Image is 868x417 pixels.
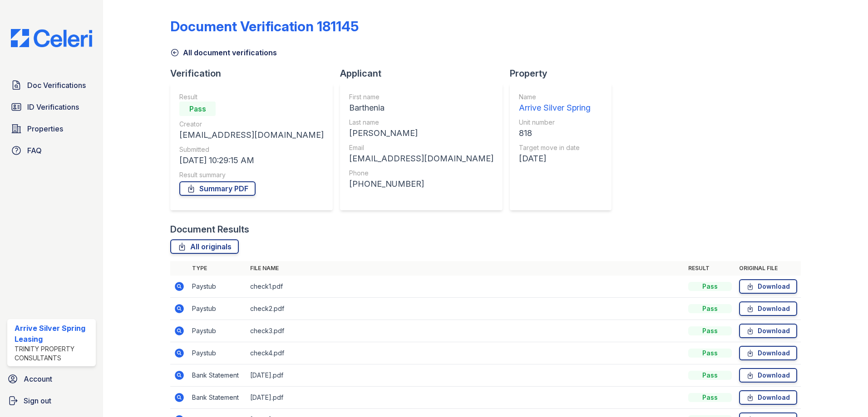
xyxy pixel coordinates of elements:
a: Download [739,368,797,383]
div: [EMAIL_ADDRESS][DOMAIN_NAME] [179,129,324,141]
a: ID Verifications [7,98,96,116]
td: check3.pdf [247,320,685,342]
div: Name [519,92,591,102]
div: Trinity Property Consultants [15,344,92,363]
span: Account [24,373,52,384]
div: Barthenia [349,102,493,114]
td: check2.pdf [247,298,685,320]
td: Paystub [188,320,247,342]
img: CE_Logo_Blue-a8612792a0a2168367f1c8372b55b34899dd931a85d93a1a3d3e32e68fde9ad4.png [4,29,99,47]
div: [EMAIL_ADDRESS][DOMAIN_NAME] [349,152,493,165]
a: Properties [7,120,96,138]
div: [DATE] 10:29:15 AM [179,154,324,167]
div: Verification [170,67,340,80]
td: check1.pdf [247,276,685,298]
div: First name [349,92,493,102]
a: Download [739,279,797,294]
div: Unit number [519,118,591,127]
a: Download [739,301,797,316]
div: Creator [179,120,324,129]
a: Download [739,324,797,338]
div: Result summary [179,170,324,179]
td: Bank Statement [188,387,247,409]
a: Download [739,390,797,405]
div: 818 [519,127,591,140]
div: Submitted [179,145,324,154]
th: File name [247,261,685,276]
div: Pass [688,304,732,313]
div: Phone [349,169,493,178]
span: FAQ [27,145,42,156]
div: [PHONE_NUMBER] [349,178,493,190]
span: Doc Verifications [27,80,86,91]
a: Sign out [4,392,99,410]
td: [DATE].pdf [247,364,685,387]
div: Pass [688,393,732,402]
a: Summary PDF [179,181,256,196]
div: Document Verification 181145 [170,18,359,34]
div: Target move in date [519,143,591,152]
td: Paystub [188,276,247,298]
th: Result [685,261,735,276]
a: Doc Verifications [7,76,96,94]
div: Applicant [340,67,510,80]
div: Pass [688,282,732,291]
div: Pass [688,326,732,335]
div: Email [349,143,493,152]
span: Properties [27,123,63,134]
td: Paystub [188,298,247,320]
td: Paystub [188,342,247,364]
span: ID Verifications [27,102,79,112]
span: Sign out [24,395,51,406]
td: Bank Statement [188,364,247,387]
div: Arrive Silver Spring [519,102,591,114]
div: Pass [688,371,732,380]
a: FAQ [7,141,96,160]
div: [DATE] [519,152,591,165]
td: [DATE].pdf [247,387,685,409]
a: All originals [170,239,239,254]
div: Last name [349,118,493,127]
a: All document verifications [170,47,277,58]
div: Pass [688,349,732,358]
td: check4.pdf [247,342,685,364]
div: Arrive Silver Spring Leasing [15,323,92,344]
div: Property [510,67,619,80]
div: Pass [179,102,216,116]
a: Download [739,346,797,360]
th: Type [188,261,247,276]
th: Original file [735,261,801,276]
a: Account [4,370,99,388]
a: Name Arrive Silver Spring [519,92,591,114]
div: Result [179,92,324,102]
div: Document Results [170,223,249,236]
div: [PERSON_NAME] [349,127,493,140]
